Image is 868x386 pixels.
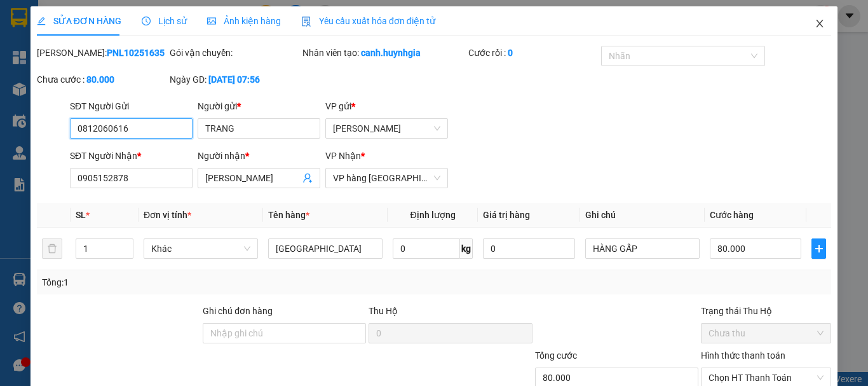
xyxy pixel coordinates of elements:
span: picture [207,17,216,25]
span: Khác [151,239,250,258]
span: Tên hàng [268,210,309,220]
span: VP Nhận [325,151,361,161]
span: Lịch sử [142,16,187,26]
span: edit [37,17,46,25]
div: Người gửi [198,99,320,113]
div: Người nhận [198,149,320,163]
span: VP hàng Nha Trang [333,169,440,188]
div: [PERSON_NAME]: [37,46,167,60]
span: SỬA ĐƠN HÀNG [37,16,121,26]
span: Giá trị hàng [483,210,530,220]
div: Cước rồi : [468,46,599,60]
span: close [815,18,825,29]
div: Nhân viên tạo: [302,46,466,60]
span: Tổng cước [535,350,577,361]
span: Cước hàng [710,210,754,220]
label: Ghi chú đơn hàng [203,306,273,316]
b: canh.huynhgia [361,48,421,58]
span: Ảnh kiện hàng [207,16,281,26]
div: Trạng thái Thu Hộ [701,304,831,318]
b: 0 [508,48,513,58]
span: Định lượng [410,210,455,220]
span: Thu Hộ [369,306,398,316]
input: Ghi Chú [585,238,700,259]
div: VP gửi [325,99,448,113]
div: Chưa cước : [37,72,167,86]
b: PNL10251635 [107,48,165,58]
div: Gói vận chuyển: [170,46,300,60]
span: Đơn vị tính [144,210,191,220]
span: Phạm Ngũ Lão [333,119,440,138]
b: [DATE] 07:56 [208,74,260,85]
div: Ngày GD: [170,72,300,86]
div: Tổng: 1 [42,275,336,289]
div: SĐT Người Gửi [70,99,193,113]
span: Chưa thu [709,324,824,343]
button: plus [811,238,826,259]
input: VD: Bàn, Ghế [268,238,383,259]
button: delete [42,238,62,259]
button: Close [802,6,837,42]
div: SĐT Người Nhận [70,149,193,163]
span: Yêu cầu xuất hóa đơn điện tử [301,16,435,26]
th: Ghi chú [580,203,705,228]
span: SL [76,210,86,220]
label: Hình thức thanh toán [701,350,785,361]
b: 80.000 [86,74,114,85]
input: Ghi chú đơn hàng [203,323,366,343]
span: plus [812,244,825,254]
img: icon [301,17,311,27]
span: clock-circle [142,17,151,25]
span: kg [460,238,473,259]
span: user-add [302,173,313,183]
